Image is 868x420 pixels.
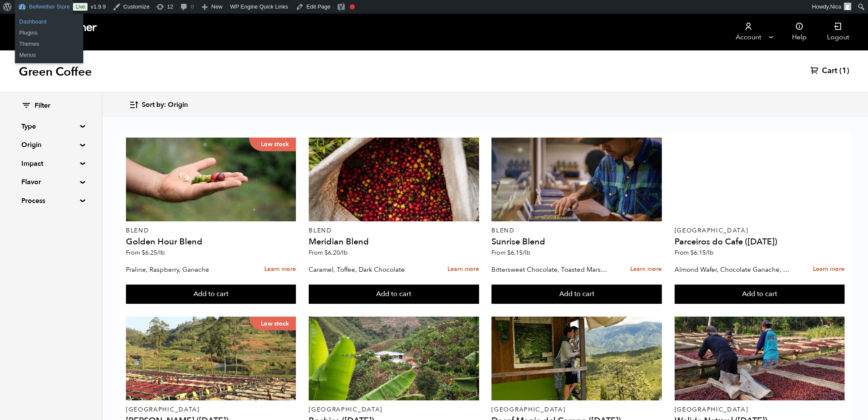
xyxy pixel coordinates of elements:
[157,249,165,257] span: /lb
[675,407,845,413] p: [GEOGRAPHIC_DATA]
[309,407,479,413] p: [GEOGRAPHIC_DATA]
[675,249,713,257] span: From
[73,3,88,11] a: Live
[523,249,530,257] span: /lb
[15,16,83,27] a: Dashboard
[309,249,348,257] span: From
[15,50,83,61] a: Menus
[690,249,713,257] bdi: 6.15
[126,138,296,221] a: Low stock
[142,100,188,110] span: Sort by: Origin
[630,260,662,279] a: Learn more
[126,238,296,246] h4: Golden Hour Blend
[21,121,80,132] summary: Type
[324,249,348,257] bdi: 6.20
[126,317,296,400] a: Low stock
[142,249,145,257] span: $
[810,66,849,76] a: Cart (1)
[249,317,296,330] p: Low stock
[15,27,83,38] a: Plugins
[491,228,662,234] p: Blend
[675,228,845,234] p: [GEOGRAPHIC_DATA]
[340,249,348,257] span: /lb
[126,407,296,413] p: [GEOGRAPHIC_DATA]
[15,36,83,63] ul: Bellwether Store
[706,249,713,257] span: /lb
[249,138,296,151] p: Low stock
[324,249,328,257] span: $
[19,64,92,79] h1: Green Coffee
[830,3,841,10] span: Nica
[15,14,83,41] ul: Bellwether Store
[21,159,80,169] summary: Impact
[675,238,845,246] h4: Parceiros do Cafe ([DATE])
[309,238,479,246] h4: Meridian Blend
[126,263,242,276] p: Praline, Raspberry, Ganache
[491,249,530,257] span: From
[142,249,165,257] bdi: 6.25
[126,228,296,234] p: Blend
[817,14,859,50] a: Logout
[309,285,479,304] button: Add to cart
[309,228,479,234] p: Blend
[35,101,50,111] span: Filter
[507,249,530,257] bdi: 6.15
[675,285,845,304] button: Add to cart
[15,38,83,50] a: Themes
[722,14,774,50] a: Account
[21,177,80,187] summary: Flavor
[447,260,479,279] a: Learn more
[507,249,511,257] span: $
[21,140,80,150] summary: Origin
[21,196,80,206] summary: Process
[675,263,790,276] p: Almond Wafer, Chocolate Ganache, Bing Cherry
[491,285,662,304] button: Add to cart
[309,263,424,276] p: Caramel, Toffee, Dark Chocolate
[264,260,296,279] a: Learn more
[129,95,188,115] button: Sort by: Origin
[782,14,817,50] a: Help
[350,4,355,9] div: Focus keyphrase not set
[839,66,849,76] span: (1)
[491,407,662,413] p: [GEOGRAPHIC_DATA]
[491,263,607,276] p: Bittersweet Chocolate, Toasted Marshmallow, Candied Orange, Praline
[126,249,165,257] span: From
[690,249,694,257] span: $
[126,285,296,304] button: Add to cart
[822,66,837,76] span: Cart
[813,260,845,279] a: Learn more
[491,238,662,246] h4: Sunrise Blend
